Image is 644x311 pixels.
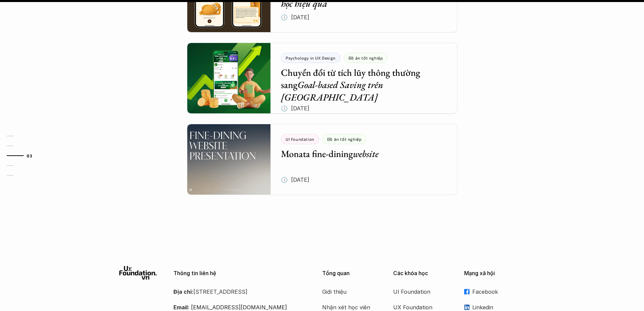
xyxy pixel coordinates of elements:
a: [EMAIL_ADDRESS][DOMAIN_NAME] [191,304,287,311]
p: Tổng quan [322,270,383,276]
strong: 04 [17,163,23,168]
p: Facebook [472,287,525,297]
p: Mạng xã hội [464,270,525,276]
strong: 02 [17,143,22,148]
p: [STREET_ADDRESS] [173,287,305,297]
a: UI FoundationĐồ án tốt nghiệpMonata fine-diningwebsite🕔 [DATE] [187,124,457,195]
strong: Địa chỉ: [173,288,193,295]
a: Psychology in UX DesignĐồ án tốt nghiệpChuyển đổi từ tích lũy thông thường sangGoal-based Saving ... [187,43,457,114]
strong: 05 [17,173,22,177]
strong: 01 [17,133,22,138]
p: Thông tin liên hệ [173,270,305,276]
a: Giới thiệu [322,287,376,297]
a: UI Foundation [393,287,447,297]
strong: Email: [173,304,189,311]
p: Các khóa học [393,270,454,276]
strong: 03 [27,153,32,158]
a: 03 [7,152,39,160]
a: Facebook [464,287,525,297]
